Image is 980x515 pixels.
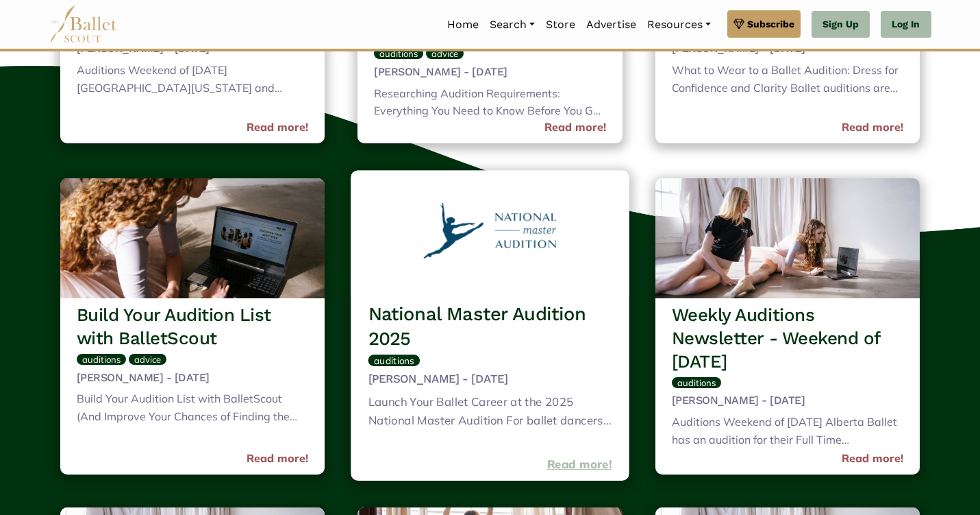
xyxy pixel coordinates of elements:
[733,16,744,32] img: gem.svg
[368,393,612,433] div: Launch Your Ballet Career at the 2025 National Master Audition For ballet dancers looking to take...
[374,85,606,123] div: Researching Audition Requirements: Everything You Need to Know Before You Go Audition season is e...
[368,372,612,387] h5: [PERSON_NAME] - [DATE]
[544,119,606,136] a: Read more!
[379,48,418,59] span: auditions
[540,10,581,39] a: Store
[247,119,308,136] a: Read more!
[812,11,870,38] a: Sign Up
[747,16,794,32] span: Subscribe
[842,450,903,468] a: Read more!
[547,455,612,474] a: Read more!
[484,10,540,39] a: Search
[351,171,629,297] img: header_image.img
[77,62,309,99] div: Auditions Weekend of [DATE] [GEOGRAPHIC_DATA][US_STATE] and Dance has an audition for admissions ...
[368,302,612,351] h3: National Master Audition 2025
[77,390,309,428] div: Build Your Audition List with BalletScout (And Improve Your Chances of Finding the Right Dance Jo...
[374,355,414,366] span: auditions
[842,119,903,136] a: Read more!
[881,11,931,38] a: Log In
[374,65,606,80] h5: [PERSON_NAME] - [DATE]
[60,178,325,298] img: header_image.img
[134,354,161,365] span: advice
[77,371,309,385] h5: [PERSON_NAME] - [DATE]
[247,450,308,468] a: Read more!
[77,304,309,350] h3: Build Your Audition List with BalletScout
[642,10,716,39] a: Resources
[442,10,484,39] a: Home
[677,377,716,388] span: auditions
[672,304,904,373] h3: Weekly Auditions Newsletter - Weekend of [DATE]
[581,10,642,39] a: Advertise
[672,62,904,99] div: What to Wear to a Ballet Audition: Dress for Confidence and Clarity Ballet auditions are all abou...
[672,394,904,408] h5: [PERSON_NAME] - [DATE]
[655,178,920,298] img: header_image.img
[431,48,458,59] span: advice
[82,354,121,365] span: auditions
[672,414,904,451] div: Auditions Weekend of [DATE] Alberta Ballet has an audition for their Full Time Professional Progr...
[727,10,801,38] a: Subscribe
